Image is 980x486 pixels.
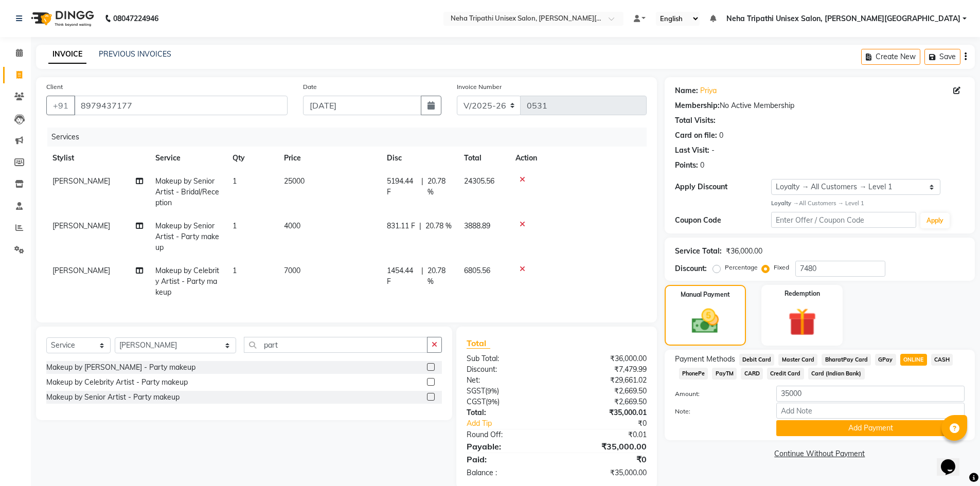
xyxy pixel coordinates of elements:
div: Round Off: [459,429,557,440]
button: Save [924,49,960,65]
div: ₹0.01 [557,429,654,440]
th: Disc [381,147,458,170]
div: ₹35,000.00 [557,467,654,478]
th: Total [458,147,509,170]
div: Service Total: [675,246,722,257]
button: Create New [861,49,920,65]
div: Total Visits: [675,115,716,126]
span: ONLINE [900,354,927,366]
label: Client [46,82,63,92]
div: Total: [459,407,557,418]
div: Services [47,128,654,147]
div: ₹35,000.00 [557,440,654,453]
div: Net: [459,375,557,386]
button: Add Payment [776,420,965,436]
img: _gift.svg [779,304,825,339]
span: | [421,176,423,197]
a: Continue Without Payment [667,448,973,459]
label: Amount: [667,389,769,399]
span: | [421,265,423,287]
span: CARD [741,368,763,380]
span: 3888.89 [464,221,490,230]
input: Add Note [776,403,965,419]
input: Search by Name/Mobile/Email/Code [74,96,288,115]
span: CASH [931,354,953,366]
label: Invoice Number [457,82,502,92]
span: 4000 [284,221,300,230]
span: Makeup by Senior Artist - Bridal/Reception [155,176,219,207]
div: Makeup by Celebrity Artist - Party makeup [46,377,188,388]
a: INVOICE [48,45,86,64]
input: Search or Scan [244,337,427,353]
label: Manual Payment [681,290,730,299]
span: GPay [875,354,896,366]
span: CGST [467,397,486,406]
span: 9% [488,398,497,406]
button: +91 [46,96,75,115]
span: PayTM [712,368,737,380]
th: Qty [226,147,278,170]
span: 6805.56 [464,266,490,275]
label: Percentage [725,263,758,272]
strong: Loyalty → [771,200,798,207]
div: ₹2,669.50 [557,386,654,397]
span: Debit Card [739,354,775,366]
span: 1 [233,266,237,275]
div: Makeup by Senior Artist - Party makeup [46,392,180,403]
div: 0 [700,160,704,171]
b: 08047224946 [113,4,158,33]
div: No Active Membership [675,100,965,111]
div: ₹7,479.99 [557,364,654,375]
div: Discount: [459,364,557,375]
a: Priya [700,85,717,96]
th: Service [149,147,226,170]
div: ₹2,669.50 [557,397,654,407]
div: ( ) [459,397,557,407]
div: Card on file: [675,130,717,141]
div: Discount: [675,263,707,274]
label: Fixed [774,263,789,272]
span: Total [467,338,490,349]
span: 25000 [284,176,305,186]
img: _cash.svg [683,305,727,337]
span: 1454.44 F [387,265,417,287]
a: PREVIOUS INVOICES [99,49,171,59]
span: Makeup by Senior Artist - Party makeup [155,221,219,252]
label: Redemption [785,289,820,298]
div: ₹29,661.02 [557,375,654,386]
div: Coupon Code [675,215,772,226]
span: Neha Tripathi Unisex Salon, [PERSON_NAME][GEOGRAPHIC_DATA] [726,13,960,24]
span: [PERSON_NAME] [52,266,110,275]
input: Amount [776,386,965,402]
span: 831.11 F [387,221,415,231]
span: 5194.44 F [387,176,417,197]
label: Date [303,82,317,92]
span: SGST [467,386,485,395]
span: 9% [487,387,497,395]
span: 7000 [284,266,300,275]
span: PhonePe [679,368,708,380]
div: ₹0 [557,453,654,465]
div: Last Visit: [675,145,709,156]
span: 1 [233,176,237,186]
iframe: chat widget [937,445,970,476]
a: Add Tip [459,418,573,429]
input: Enter Offer / Coupon Code [771,212,916,228]
div: 0 [719,130,723,141]
label: Note: [667,407,769,416]
div: - [711,145,715,156]
span: 20.78 % [427,265,452,287]
div: Sub Total: [459,353,557,364]
span: [PERSON_NAME] [52,176,110,186]
span: Credit Card [767,368,804,380]
div: Membership: [675,100,720,111]
span: BharatPay Card [822,354,871,366]
span: 20.78 % [425,221,452,231]
div: ₹36,000.00 [726,246,762,257]
th: Price [278,147,381,170]
th: Action [509,147,647,170]
div: ₹35,000.01 [557,407,654,418]
span: | [419,221,421,231]
span: Payment Methods [675,354,735,365]
div: Points: [675,160,698,171]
